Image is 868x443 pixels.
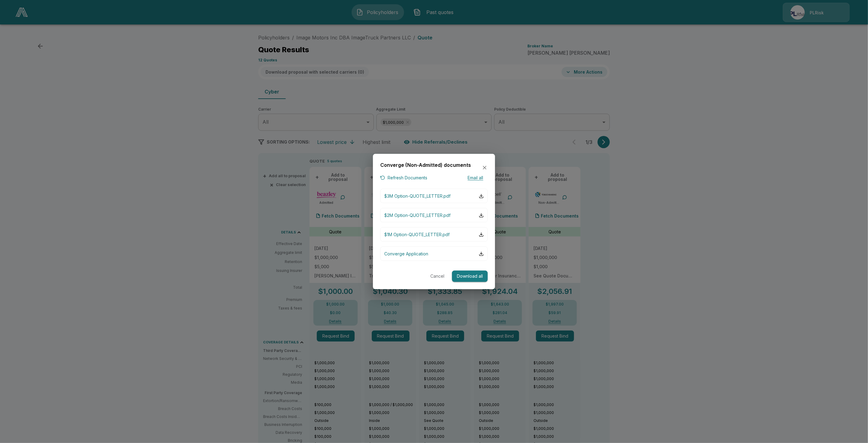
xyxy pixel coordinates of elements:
[380,174,427,181] button: Refresh Documents
[380,208,488,222] button: $2M Option-QUOTE_LETTER.pdf
[463,174,488,181] button: Email all
[452,271,488,282] button: Download all
[384,193,450,199] p: $3M Option-QUOTE_LETTER.pdf
[380,161,471,169] h6: Converge (Non-Admitted) documents
[384,251,428,257] p: Converge Application
[384,231,450,238] p: $1M Option-QUOTE_LETTER.pdf
[380,247,488,261] button: Converge Application
[380,189,488,203] button: $3M Option-QUOTE_LETTER.pdf
[384,212,450,218] p: $2M Option-QUOTE_LETTER.pdf
[428,271,447,282] button: Cancel
[380,227,488,242] button: $1M Option-QUOTE_LETTER.pdf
